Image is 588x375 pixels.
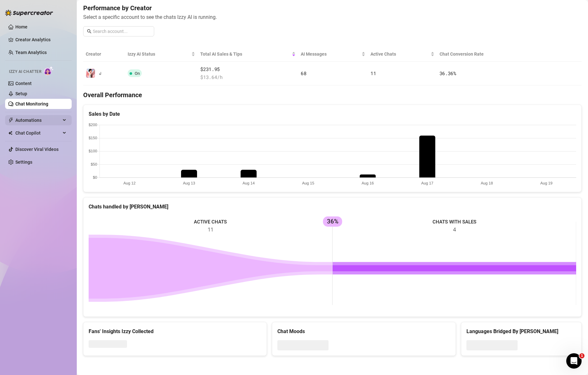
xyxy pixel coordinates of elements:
th: Active Chats [368,47,437,62]
span: Chat Copilot [15,128,61,138]
img: AI Chatter [44,66,54,75]
img: Chat Copilot [8,131,12,135]
div: Chat Moods [277,327,450,335]
span: Izzy AI Chatter [9,69,41,75]
span: thunderbolt [8,118,13,123]
span: AI Messages [301,51,360,58]
span: 11 [370,70,376,76]
span: $231.95 [200,66,296,73]
a: Chat Monitoring [15,101,48,106]
div: Chats handled by [PERSON_NAME] [89,203,576,211]
span: Izzy AI Status [128,51,190,58]
img: ꒻‍️ [86,69,95,78]
a: Home [15,24,28,29]
span: search [87,29,91,34]
span: 68 [301,70,306,76]
a: Team Analytics [15,50,47,55]
span: Active Chats [370,51,429,58]
span: $ 13.64 /h [200,74,296,81]
h4: Overall Performance [83,90,582,99]
a: Settings [15,160,32,165]
span: On [135,71,140,76]
span: Select a specific account to see the chats Izzy AI is running. [83,13,582,21]
div: Sales by Date [89,110,576,118]
a: Content [15,81,32,86]
a: Discover Viral Videos [15,147,59,152]
img: logo-BBDzfeDw.svg [5,10,53,16]
span: ꒻‍️ [98,71,102,76]
h4: Performance by Creator [83,4,582,12]
th: Izzy AI Status [125,47,198,62]
div: Fans' Insights Izzy Collected [89,327,261,335]
iframe: Intercom live chat [566,353,582,369]
th: Creator [83,47,125,62]
a: Creator Analytics [15,35,67,45]
span: 1 [579,353,584,358]
a: Setup [15,91,27,96]
span: Total AI Sales & Tips [200,51,290,58]
th: AI Messages [298,47,368,62]
span: 36.36 % [440,70,456,76]
input: Search account... [93,28,150,35]
th: Total AI Sales & Tips [198,47,298,62]
div: Languages Bridged By [PERSON_NAME] [466,327,576,335]
span: Automations [15,115,61,125]
th: Chat Conversion Rate [437,47,532,62]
